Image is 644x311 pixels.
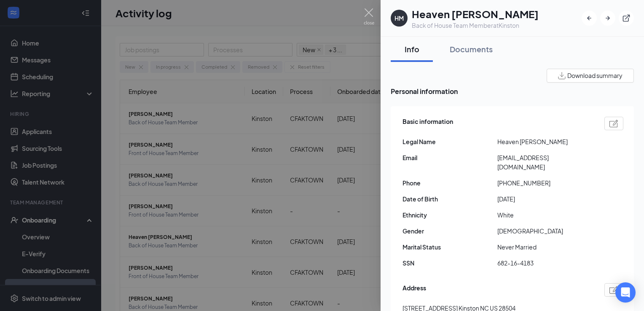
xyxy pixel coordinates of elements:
span: White [497,210,592,220]
span: Date of Birth [402,194,497,204]
span: Ethnicity [402,210,497,220]
button: ExternalLink [619,11,634,26]
svg: ExternalLink [622,14,631,22]
button: ArrowLeftNew [582,11,597,26]
div: Open Intercom Messenger [615,282,636,303]
span: [EMAIL_ADDRESS][DOMAIN_NAME] [497,153,592,172]
div: Back of House Team Member at Kinston [412,21,539,29]
div: Documents [450,44,493,54]
span: Phone [402,178,497,188]
span: 682-16-4183 [497,258,592,268]
div: HM [394,14,404,22]
span: Basic information [402,117,453,130]
button: Download summary [547,69,634,83]
svg: ArrowLeftNew [585,14,593,22]
span: [DEMOGRAPHIC_DATA] [497,226,592,236]
button: ArrowRight [600,11,615,26]
h1: Heaven [PERSON_NAME] [412,7,539,21]
span: Heaven [PERSON_NAME] [497,137,592,146]
span: Personal information [391,86,634,97]
span: Download summary [567,71,623,80]
span: [PHONE_NUMBER] [497,178,592,188]
div: Info [399,44,424,54]
span: Gender [402,226,497,236]
span: Marital Status [402,242,497,252]
span: Address [402,283,426,297]
span: SSN [402,258,497,268]
span: Never Married [497,242,592,252]
span: [DATE] [497,194,592,204]
span: Email [402,153,497,162]
svg: ArrowRight [604,14,612,22]
span: Legal Name [402,137,497,146]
